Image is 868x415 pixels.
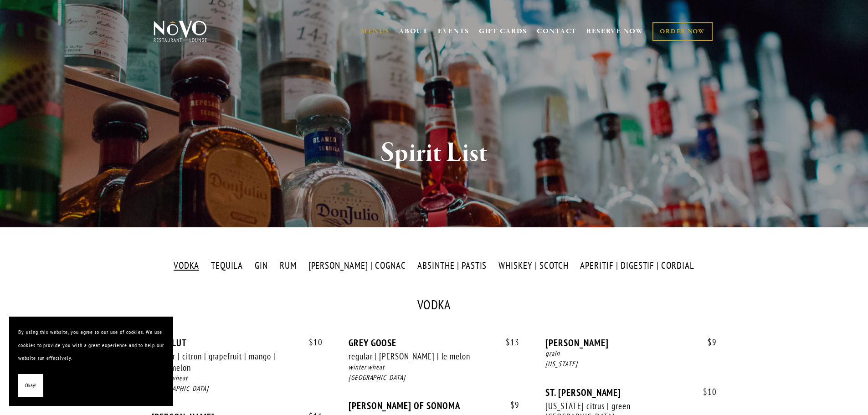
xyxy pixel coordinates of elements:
div: regular | [PERSON_NAME] | le melon [349,351,493,362]
div: [US_STATE] [545,359,716,369]
span: 10 [300,337,323,348]
p: By using this website, you agree to our use of cookies. We use cookies to provide you with a grea... [18,326,164,365]
a: RESERVE NOW [586,23,644,40]
a: CONTACT [537,23,577,40]
div: [PERSON_NAME] OF SONOMA [349,400,519,411]
div: grain [545,348,716,359]
span: 9 [501,400,519,410]
a: ORDER NOW [652,22,712,41]
div: ABSOLUT [152,337,323,348]
img: Novo Restaurant &amp; Lounge [152,20,209,43]
span: $ [309,337,313,348]
span: $ [708,337,712,348]
button: Okay! [18,374,43,397]
span: 10 [694,387,717,397]
a: EVENTS [438,27,469,36]
label: GIN [250,259,273,272]
div: [PERSON_NAME] [545,337,716,348]
span: 9 [699,337,717,348]
span: 13 [497,337,519,348]
span: $ [510,400,515,410]
div: VODKA [152,298,717,312]
div: GREY GOOSE [349,337,519,348]
div: [GEOGRAPHIC_DATA] [349,373,519,383]
label: TEQUILA [206,259,248,272]
section: Cookie banner [9,317,173,406]
label: [PERSON_NAME] | COGNAC [303,259,411,272]
span: $ [506,337,510,348]
label: VODKA [169,259,204,272]
label: WHISKEY | SCOTCH [494,259,573,272]
a: ABOUT [399,27,428,36]
span: $ [703,386,708,397]
div: [GEOGRAPHIC_DATA] [152,384,323,394]
div: regular | citron | grapefruit | mango | watermelon [152,351,297,373]
div: winter wheat [349,362,519,373]
a: MENUS [361,27,390,36]
label: ABSINTHE | PASTIS [413,259,492,272]
label: RUM [275,259,301,272]
label: APERITIF | DIGESTIF | CORDIAL [575,259,699,272]
h1: Spirit List [169,138,700,168]
div: winter wheat [152,373,323,384]
div: ST. [PERSON_NAME] [545,387,716,398]
span: Okay! [25,379,36,392]
a: GIFT CARDS [479,23,527,40]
